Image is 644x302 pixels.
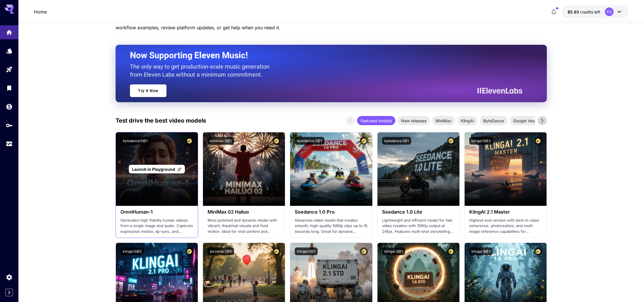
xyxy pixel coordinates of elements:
[510,118,538,124] span: Google Veo
[129,165,185,174] a: Launch in Playground
[360,247,368,255] button: Certified Model – Vetted for best performance and includes a commercial license.
[6,66,13,73] div: Playground
[457,116,478,125] div: KlingAI
[534,247,542,255] button: Certified Model – Vetted for best performance and includes a commercial license.
[290,132,372,206] img: alt
[382,209,455,215] h3: Seedance 1.0 Lite
[510,116,538,125] div: Google Veo
[208,137,234,145] button: minimax:3@1
[469,247,493,255] button: klingai:3@2
[568,9,600,15] div: $5.93258
[208,218,280,235] p: Most polished and dynamic model with vibrant, theatrical visuals and fluid motion. Ideal for vira...
[6,122,13,129] div: API Keys
[130,84,166,97] a: Try It Now
[6,140,13,148] div: Usage
[357,118,395,124] span: Featured models
[457,118,478,124] span: KlingAI
[6,103,13,110] div: Wallet
[469,218,542,235] p: Highest-end version with best-in-class coherence, photorealism, and multi-image reference capabil...
[185,137,193,145] button: Certified Model – Vetted for best performance and includes a commercial license.
[568,9,580,14] span: $5.93
[120,218,193,235] p: Generates high-fidelity human videos from a single image and audio. Captures expressive motion, l...
[295,218,367,235] p: Advanced video model that creates smooth, high-quality 1080p clips up to 10 seconds long. Great f...
[398,116,430,125] div: New releases
[382,218,455,235] p: Lightweight and efficient model for fast video creation with 1080p output at 24fps. Features mult...
[295,137,324,145] button: bytedance:2@1
[432,116,455,125] div: MiniMax
[360,137,368,145] button: Certified Model – Vetted for best performance and includes a commercial license.
[273,247,280,255] button: Certified Model – Vetted for best performance and includes a commercial license.
[534,137,542,145] button: Certified Model – Vetted for best performance and includes a commercial license.
[447,137,455,145] button: Certified Model – Vetted for best performance and includes a commercial license.
[116,116,206,125] p: Test drive the best video models
[6,274,13,281] div: Settings
[34,8,47,15] nav: breadcrumb
[480,118,507,124] span: ByteDance
[580,9,600,14] span: credits left
[120,247,144,255] button: klingai:5@2
[469,209,542,215] h3: KlingAI 2.1 Master
[447,247,455,255] button: Certified Model – Vetted for best performance and includes a commercial license.
[6,47,13,55] div: Models
[382,137,411,145] button: bytedance:1@1
[605,7,614,16] div: KS
[120,209,193,215] h3: OmniHuman‑1
[132,167,175,172] span: Launch in Playground
[357,116,395,125] div: Featured models
[273,137,280,145] button: Certified Model – Vetted for best performance and includes a commercial license.
[398,118,430,124] span: New releases
[130,63,274,79] p: The only way to get production-scale music generation from Eleven Labs without a minimum commitment.
[208,209,280,215] h3: MiniMax 02 Hailuo
[562,5,628,18] button: $5.93258KS
[208,247,234,255] button: pixverse:1@5
[480,116,507,125] div: ByteDance
[6,27,13,34] div: Home
[203,132,285,206] img: alt
[6,84,13,92] div: Library
[34,8,47,15] a: Home
[465,132,547,206] img: alt
[120,137,150,145] button: bytedance:5@1
[130,50,518,61] h2: Now Supporting Eleven Music!
[5,289,13,296] button: Expand sidebar
[469,137,493,145] button: klingai:5@3
[377,132,459,206] img: alt
[185,247,193,255] button: Certified Model – Vetted for best performance and includes a commercial license.
[382,247,405,255] button: klingai:3@1
[295,247,318,255] button: klingai:5@1
[432,118,455,124] span: MiniMax
[295,209,367,215] h3: Seedance 1.0 Pro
